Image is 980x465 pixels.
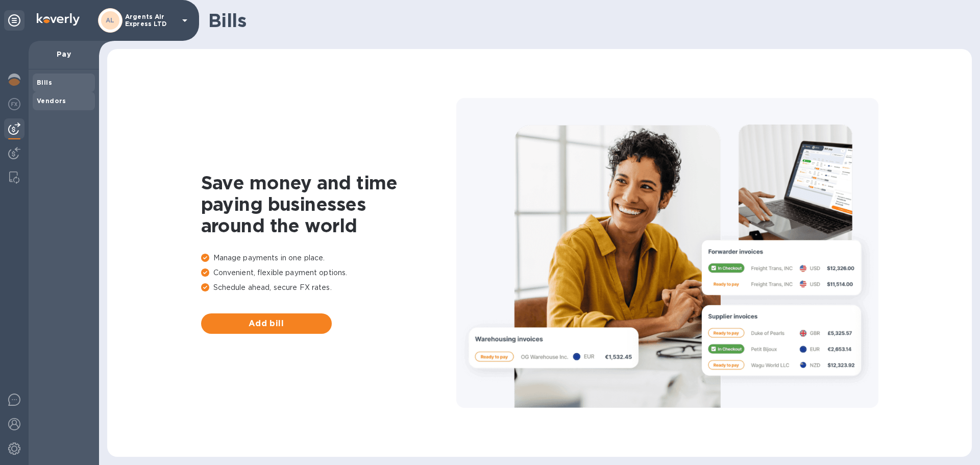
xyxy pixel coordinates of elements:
[37,49,91,59] p: Pay
[37,79,52,86] b: Bills
[201,313,332,334] button: Add bill
[8,98,20,110] img: Foreign exchange
[125,13,176,28] p: Argents Air Express LTD
[208,10,964,31] h1: Bills
[106,16,115,24] b: AL
[209,317,324,330] span: Add bill
[201,172,456,236] h1: Save money and time paying businesses around the world
[201,267,456,278] p: Convenient, flexible payment options.
[201,282,456,293] p: Schedule ahead, secure FX rates.
[4,10,24,31] div: Unpin categories
[37,13,80,26] img: Logo
[201,253,456,263] p: Manage payments in one place.
[37,97,66,105] b: Vendors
